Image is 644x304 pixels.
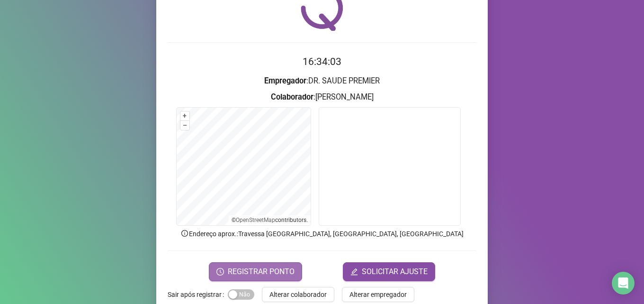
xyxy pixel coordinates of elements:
time: 16:34:03 [303,56,341,67]
span: Alterar empregador [349,289,407,300]
label: Sair após registrar [168,287,228,302]
span: REGISTRAR PONTO [228,266,295,277]
a: OpenStreetMap [236,217,275,223]
button: – [180,121,189,130]
span: SOLICITAR AJUSTE [362,266,428,277]
button: editSOLICITAR AJUSTE [343,262,435,281]
div: Open Intercom Messenger [612,272,635,295]
span: edit [350,268,358,276]
button: Alterar empregador [342,287,414,302]
p: Endereço aprox. : Travessa [GEOGRAPHIC_DATA], [GEOGRAPHIC_DATA], [GEOGRAPHIC_DATA] [168,229,476,239]
span: Alterar colaborador [269,289,327,300]
strong: Empregador [264,76,306,85]
li: © contributors. [232,217,308,223]
span: clock-circle [216,268,224,276]
h3: : [PERSON_NAME] [168,91,476,103]
button: + [180,111,189,120]
span: info-circle [180,229,189,238]
button: REGISTRAR PONTO [209,262,302,281]
strong: Colaborador [271,92,313,101]
h3: : DR. SAUDE PREMIER [168,75,476,87]
button: Alterar colaborador [262,287,334,302]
